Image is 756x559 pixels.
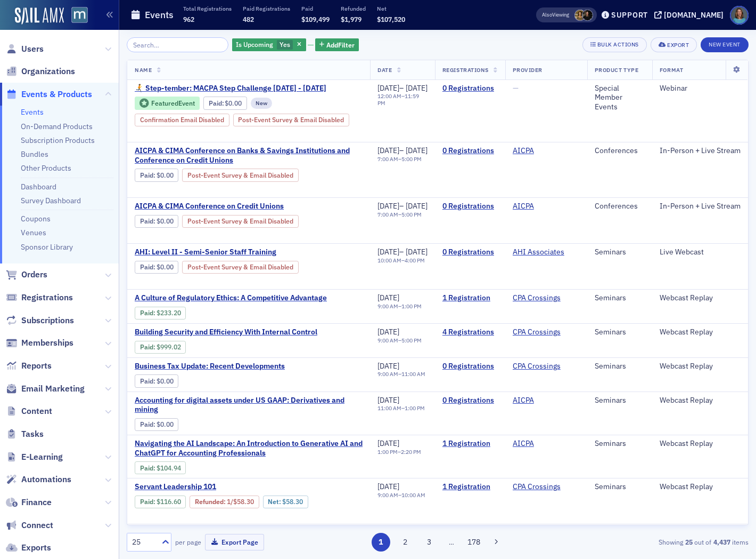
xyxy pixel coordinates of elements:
div: Paid: 0 - $0 [135,215,178,228]
div: New [251,98,272,108]
span: : [195,498,227,506]
span: Reports [21,360,52,372]
div: Featured Event [151,100,195,106]
h1: Events [145,9,174,21]
span: Exports [21,542,51,554]
span: Business Tax Update: Recent Developments [135,362,314,371]
span: … [444,537,459,547]
span: Viewing [542,11,569,19]
time: 5:00 PM [401,155,422,163]
a: Events [21,107,44,117]
span: Is Upcoming [236,40,273,49]
span: $0.00 [225,99,242,107]
label: per page [175,537,201,547]
span: CPA Crossings [513,293,580,303]
span: [DATE] [406,83,428,93]
span: $0.00 [157,217,174,225]
div: Webcast Replay [660,328,741,337]
strong: 4,437 [711,537,732,547]
span: Lauren McDonough [582,10,593,21]
a: 0 Registrations [442,247,498,257]
span: : [140,420,157,428]
div: Support [611,10,648,20]
a: Navigating the AI Landscape​: An Introduction to Generative AI and ChatGPT for Accounting Profess... [135,439,363,458]
a: On-Demand Products [21,122,93,131]
time: 5:00 PM [401,211,422,218]
span: [DATE] [377,361,399,371]
span: [DATE] [377,83,399,93]
button: 3 [420,533,439,552]
span: AICPA [513,439,580,449]
div: Webcast Replay [660,482,741,492]
a: E-Learning [6,451,63,463]
button: AddFilter [315,38,359,52]
span: Automations [21,474,71,485]
span: Registrations [442,66,489,74]
a: Paid [140,171,153,179]
div: Paid: 1 - $23320 [135,307,186,320]
span: $109,499 [301,15,330,23]
input: Search… [127,37,228,52]
div: Special Member Events [595,84,645,112]
a: Exports [6,542,51,554]
div: Webcast Replay [660,396,741,405]
span: $58.30 [282,498,303,506]
span: Email Marketing [21,383,85,395]
a: 0 Registrations [442,396,498,405]
div: – [377,247,428,257]
button: New Event [701,37,749,52]
a: 🏃‍➡️ Step-tember: MACPA Step Challenge [DATE] - [DATE] [135,84,363,93]
span: Date [377,66,392,74]
div: – [377,449,421,456]
div: Webcast Replay [660,293,741,303]
p: Net [377,5,405,12]
a: Subscription Products [21,135,95,145]
div: Webcast Replay [660,362,741,371]
span: $1,979 [341,15,361,23]
div: Paid: 1 - $0 [203,97,247,109]
span: Add Filter [326,40,355,50]
a: Paid [140,377,153,385]
div: – [377,84,428,93]
span: Memberships [21,337,73,349]
div: Post-Event Survey [182,169,299,181]
div: Confirmation Email [135,114,229,126]
span: [DATE] [377,482,399,491]
a: 0 Registrations [442,202,498,211]
a: New Event [701,39,749,49]
span: [DATE] [377,247,399,257]
span: E-Learning [21,451,63,463]
span: CPA Crossings [513,328,580,337]
time: 10:00 AM [401,491,425,499]
span: Format [660,66,683,74]
a: Sponsor Library [21,242,73,252]
a: Finance [6,497,52,508]
div: Conferences [595,202,645,211]
div: Webcast Replay [660,439,741,449]
div: Refunded: 1 - $11660 [190,496,259,508]
span: CPA Crossings [513,482,580,492]
time: 5:00 PM [401,337,422,344]
span: [DATE] [377,395,399,405]
a: Servant Leadership 101 [135,482,363,492]
span: : [140,464,157,472]
span: AICPA [513,146,580,156]
span: Servant Leadership 101 [135,482,314,492]
div: [DOMAIN_NAME] [664,10,724,20]
div: Seminars [595,293,645,303]
a: Connect [6,520,53,531]
a: Paid [140,464,153,472]
span: Net : [268,498,282,506]
span: AICPA [513,202,580,211]
span: : [140,498,157,506]
button: 2 [396,533,414,552]
time: 9:00 AM [377,370,398,378]
a: Paid [140,420,153,428]
a: Dashboard [21,182,56,191]
a: Paid [140,498,153,506]
div: Export [667,42,689,48]
span: Name [135,66,152,74]
div: Seminars [595,396,645,405]
span: Users [21,43,44,55]
a: 0 Registrations [442,84,498,93]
